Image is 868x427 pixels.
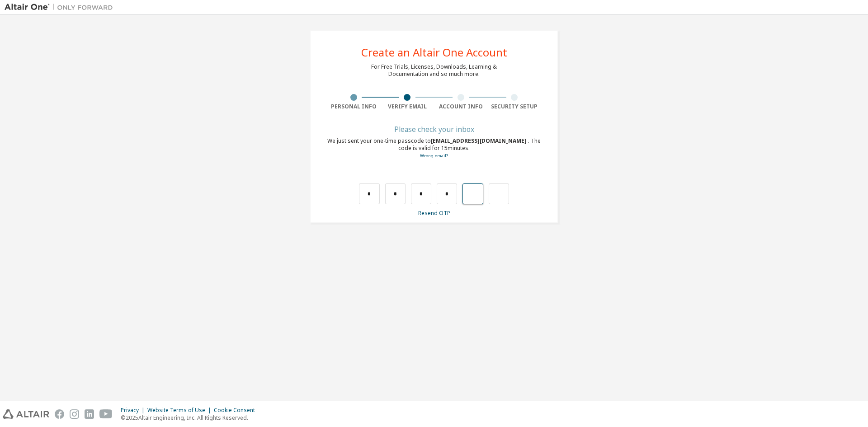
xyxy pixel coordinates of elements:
span: [EMAIL_ADDRESS][DOMAIN_NAME] [431,137,528,145]
div: Cookie Consent [214,407,260,414]
img: instagram.svg [70,409,79,419]
div: Verify Email [381,103,434,110]
div: Account Info [434,103,488,110]
a: Go back to the registration form [420,153,448,159]
div: Personal Info [327,103,381,110]
div: Privacy [121,407,147,414]
img: facebook.svg [55,409,64,419]
p: © 2025 Altair Engineering, Inc. All Rights Reserved. [121,414,260,422]
img: linkedin.svg [85,409,94,419]
div: Create an Altair One Account [361,47,507,58]
div: For Free Trials, Licenses, Downloads, Learning & Documentation and so much more. [371,63,497,78]
div: Please check your inbox [327,127,541,132]
div: We just sent your one-time passcode to . The code is valid for 15 minutes. [327,137,541,160]
div: Website Terms of Use [147,407,214,414]
img: youtube.svg [99,409,113,419]
img: altair_logo.svg [3,409,49,419]
div: Security Setup [488,103,542,110]
a: Resend OTP [418,209,450,217]
img: Altair One [5,3,118,12]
